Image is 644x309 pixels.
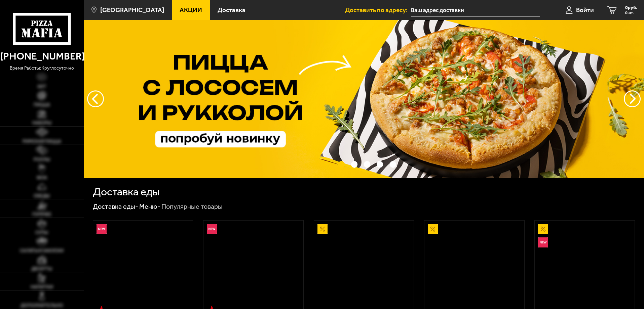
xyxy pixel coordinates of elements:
[538,224,548,234] img: Акционный
[317,224,328,234] img: Акционный
[428,224,438,234] img: Акционный
[31,285,53,289] span: Напитки
[34,194,50,198] span: Обеды
[97,224,107,234] img: Новинка
[32,212,51,217] span: Горячее
[180,7,202,13] span: Акции
[625,5,637,10] span: 0 руб.
[351,161,357,167] button: точки переключения
[32,121,51,125] span: Наборы
[139,202,160,210] a: Меню-
[624,90,641,107] button: предыдущий
[20,248,64,253] span: Салаты и закуски
[21,303,63,308] span: Дополнительно
[31,267,52,271] span: Десерты
[390,161,396,167] button: точки переключения
[345,7,411,13] span: Доставить по адресу:
[411,4,540,16] input: Ваш адрес доставки
[538,237,548,247] img: Новинка
[93,202,138,210] a: Доставка еды-
[625,11,637,15] span: 0 шт.
[93,187,160,197] h1: Доставка еды
[364,161,370,167] button: точки переключения
[207,224,217,234] img: Новинка
[576,7,594,13] span: Войти
[37,84,46,89] span: Хит
[37,176,47,180] span: WOK
[377,161,383,167] button: точки переключения
[34,157,50,162] span: Роллы
[338,161,344,167] button: точки переключения
[23,139,61,144] span: Римская пицца
[100,7,164,13] span: [GEOGRAPHIC_DATA]
[35,230,48,235] span: Супы
[218,7,245,13] span: Доставка
[34,103,50,107] span: Пицца
[161,202,223,211] div: Популярные товары
[87,90,104,107] button: следующий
